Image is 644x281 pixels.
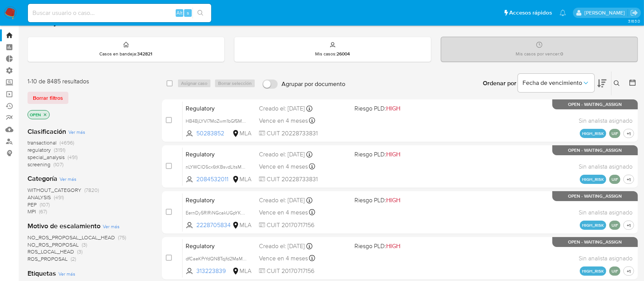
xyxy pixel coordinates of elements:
[630,9,638,17] a: Salir
[187,9,189,16] span: s
[560,10,566,16] a: Notificaciones
[628,18,640,24] span: 3.163.0
[584,9,628,16] p: ezequiel.castrillon@mercadolibre.com
[509,9,552,17] span: Accesos rápidos
[176,9,183,16] span: Alt
[28,8,211,18] input: Buscar usuario o caso...
[193,8,208,18] button: search-icon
